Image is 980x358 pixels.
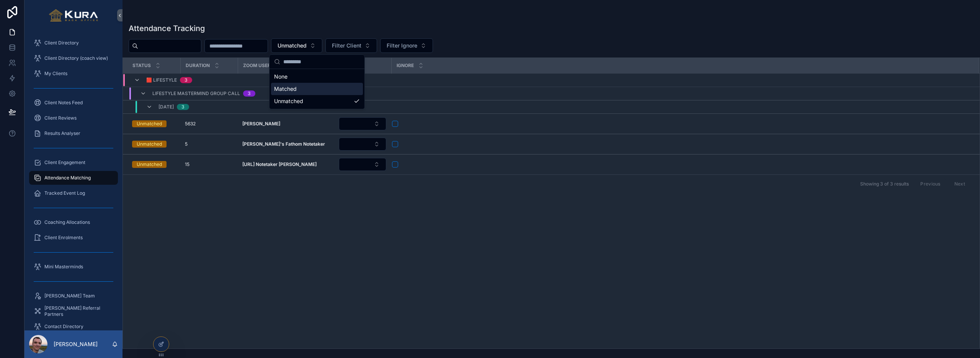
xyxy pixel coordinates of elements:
[29,36,118,50] a: Client Directory
[44,71,67,77] span: My Clients
[271,38,322,53] button: Select Button
[269,69,364,109] div: Suggestions
[44,40,79,46] span: Client Directory
[44,100,83,106] span: Client Notes Feed
[137,161,162,168] div: Unmatched
[242,141,325,147] strong: [PERSON_NAME]'s Fathom Notetaker
[137,120,162,127] div: Unmatched
[185,161,189,168] span: 15
[185,161,233,168] a: 15
[24,31,122,330] div: scrollable content
[29,126,118,140] a: Results Analyser
[44,235,83,241] span: Client Enrolments
[181,104,185,110] div: 3
[146,77,177,83] span: 🟥 Lifestyle
[271,83,363,95] div: Matched
[338,117,387,131] a: Select Button
[29,231,118,245] a: Client Enrolments
[242,161,329,168] a: [URL] Notetaker [PERSON_NAME]
[29,304,118,318] a: [PERSON_NAME] Referral Partners
[49,9,98,21] img: App logo
[185,121,196,127] span: 5632
[242,121,329,127] a: [PERSON_NAME]
[248,90,251,97] div: 3
[185,141,233,147] a: 5
[338,137,387,151] a: Select Button
[132,161,176,168] a: Unmatched
[242,161,317,167] strong: [URL] Notetaker [PERSON_NAME]
[860,181,909,187] span: Showing 3 of 3 results
[242,141,329,147] a: [PERSON_NAME]'s Fathom Notetaker
[29,67,118,80] a: My Clients
[29,260,118,274] a: Mini Masterminds
[44,324,83,330] span: Contact Directory
[186,62,210,69] span: Duration
[243,62,271,69] span: Zoom User
[158,104,174,110] span: [DATE]
[339,117,386,130] button: Select Button
[185,121,233,127] a: 5632
[152,90,240,97] span: Lifestyle Mastermind Group Call
[54,340,98,348] p: [PERSON_NAME]
[137,141,162,148] div: Unmatched
[29,156,118,169] a: Client Engagement
[44,264,83,270] span: Mini Masterminds
[271,95,363,107] div: Unmatched
[132,120,176,127] a: Unmatched
[380,38,433,53] button: Select Button
[44,219,90,225] span: Coaching Allocations
[29,215,118,229] a: Coaching Allocations
[397,62,414,69] span: Ignore
[325,38,377,53] button: Select Button
[278,42,307,49] span: Unmatched
[44,115,77,121] span: Client Reviews
[387,42,417,49] span: Filter Ignore
[44,175,91,181] span: Attendance Matching
[29,96,118,110] a: Client Notes Feed
[29,289,118,303] a: [PERSON_NAME] Team
[29,111,118,125] a: Client Reviews
[29,51,118,65] a: Client Directory (coach view)
[44,305,110,317] span: [PERSON_NAME] Referral Partners
[185,77,188,83] div: 3
[44,55,108,61] span: Client Directory (coach view)
[44,159,85,166] span: Client Engagement
[44,130,80,136] span: Results Analyser
[129,23,205,34] h1: Attendance Tracking
[29,320,118,333] a: Contact Directory
[332,42,361,49] span: Filter Client
[185,141,188,147] span: 5
[29,186,118,200] a: Tracked Event Log
[339,158,386,171] button: Select Button
[271,71,363,83] div: None
[132,62,151,69] span: Status
[44,293,95,299] span: [PERSON_NAME] Team
[29,171,118,185] a: Attendance Matching
[44,190,85,196] span: Tracked Event Log
[242,121,280,126] strong: [PERSON_NAME]
[339,138,386,151] button: Select Button
[132,141,176,148] a: Unmatched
